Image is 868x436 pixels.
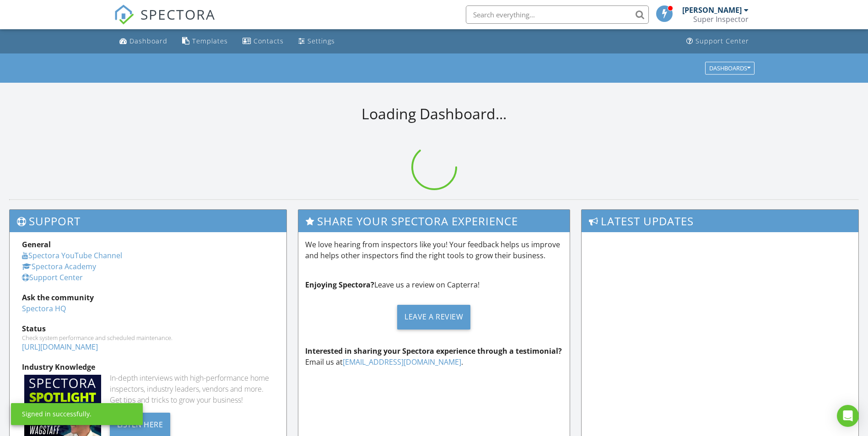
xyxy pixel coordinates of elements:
a: Support Center [22,272,83,282]
a: Dashboard [116,33,171,50]
a: [EMAIL_ADDRESS][DOMAIN_NAME] [343,357,461,367]
div: Dashboards [709,65,750,71]
p: Leave us a review on Capterra! [305,279,563,290]
a: Spectora YouTube Channel [22,250,122,261]
div: Status [22,323,274,334]
h3: Support [10,210,286,232]
strong: Enjoying Spectora? [305,280,374,290]
a: Leave a Review [305,298,563,336]
strong: General [22,239,51,250]
a: Settings [295,33,339,50]
div: Signed in successfully. [22,409,92,419]
img: The Best Home Inspection Software - Spectora [114,5,134,25]
a: Contacts [239,33,287,50]
span: SPECTORA [140,5,216,24]
a: Listen Here [110,419,171,429]
p: Email us at . [305,346,563,367]
h3: Share Your Spectora Experience [298,210,570,232]
a: Spectora Academy [22,261,96,271]
div: Settings [307,37,335,45]
div: Templates [192,37,228,45]
div: Support Center [695,37,749,45]
div: [PERSON_NAME] [682,5,742,15]
strong: Interested in sharing your Spectora experience through a testimonial? [305,346,562,356]
a: Support Center [683,33,753,50]
a: Templates [178,33,232,50]
p: We love hearing from inspectors like you! Your feedback helps us improve and helps other inspecto... [305,239,563,261]
input: Search everything... [466,5,649,24]
div: Dashboard [129,37,167,45]
h3: Latest Updates [582,210,858,232]
div: Super Inspector [693,15,749,24]
div: Industry Knowledge [22,362,274,372]
a: Spectora HQ [22,303,66,314]
div: Leave a Review [397,305,470,330]
div: Ask the community [22,292,274,303]
div: Contacts [253,37,284,45]
div: In-depth interviews with high-performance home inspectors, industry leaders, vendors and more. Ge... [110,372,274,405]
div: Check system performance and scheduled maintenance. [22,334,274,341]
a: SPECTORA [114,12,216,32]
div: Open Intercom Messenger [837,405,859,427]
a: [URL][DOMAIN_NAME] [22,342,98,352]
button: Dashboards [705,62,755,74]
